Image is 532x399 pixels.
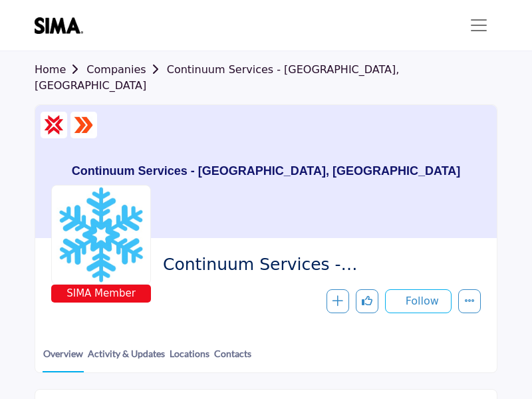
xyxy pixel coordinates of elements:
[356,289,378,313] button: Like
[460,12,497,39] button: Toggle navigation
[213,346,252,371] a: Contacts
[35,17,90,34] img: site Logo
[385,289,452,313] button: Follow
[86,63,166,76] a: Companies
[43,346,84,372] a: Overview
[72,105,461,238] h1: Continuum Services - [GEOGRAPHIC_DATA], [GEOGRAPHIC_DATA]
[169,346,210,371] a: Locations
[44,115,64,135] img: CSP Certified
[87,346,166,371] a: Activity & Updates
[35,63,86,76] a: Home
[35,63,399,92] a: Continuum Services - [GEOGRAPHIC_DATA], [GEOGRAPHIC_DATA]
[458,289,481,313] button: More details
[163,254,471,276] span: Continuum Services - Farmington Hills, MI
[54,286,148,301] span: SIMA Member
[74,115,94,135] img: ASM Certified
